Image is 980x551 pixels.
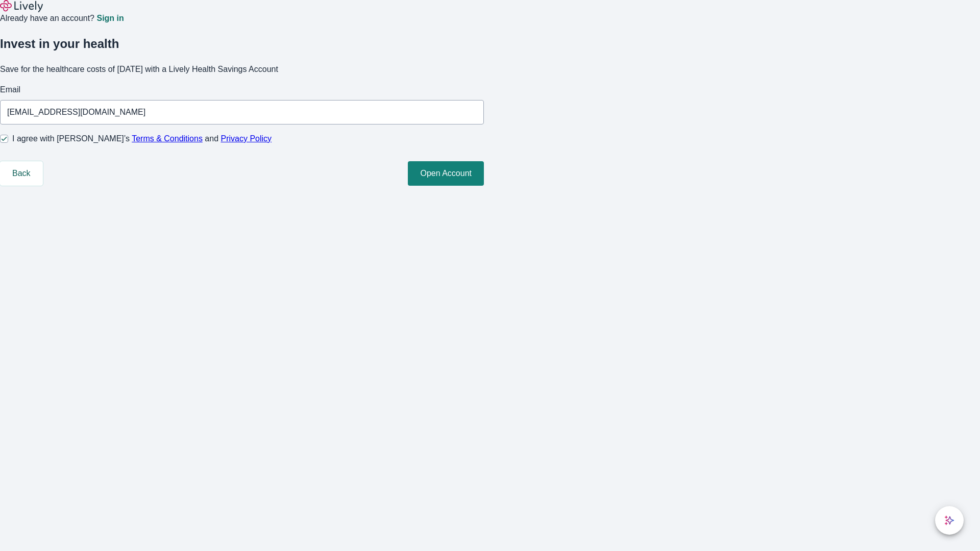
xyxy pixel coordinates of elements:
svg: Lively AI Assistant [944,515,954,525]
a: Terms & Conditions [132,134,203,143]
button: chat [935,506,964,535]
a: Privacy Policy [221,134,272,143]
button: Open Account [408,161,484,186]
a: Sign in [96,14,124,22]
span: I agree with [PERSON_NAME]’s and [12,133,272,145]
